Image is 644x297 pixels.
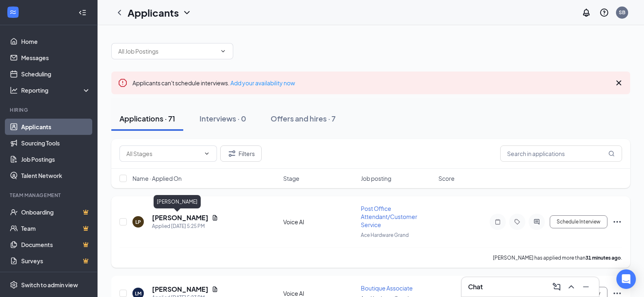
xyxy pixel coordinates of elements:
button: ChevronUp [565,280,578,293]
div: Open Intercom Messenger [616,269,636,289]
span: Score [438,174,455,182]
svg: Ellipses [612,217,622,227]
button: Minimize [579,280,592,293]
h5: [PERSON_NAME] [152,285,208,294]
a: Add your availability now [230,79,295,87]
a: TeamCrown [21,220,91,236]
b: 31 minutes ago [585,255,621,261]
svg: ActiveChat [532,219,542,225]
svg: Tag [512,219,522,225]
a: SurveysCrown [21,253,91,269]
svg: Error [118,78,128,88]
div: SB [619,9,625,16]
span: Boutique Associate [361,284,413,292]
a: Home [21,33,91,50]
svg: ChevronLeft [115,8,124,17]
a: Applicants [21,119,91,135]
a: Messages [21,50,91,66]
div: Team Management [10,192,89,199]
svg: Minimize [581,282,591,292]
svg: Analysis [10,86,18,94]
div: [PERSON_NAME] [154,195,201,208]
a: Scheduling [21,66,91,82]
svg: Document [212,286,218,293]
span: Ace Hardware Grand [361,232,409,238]
button: Filter Filters [220,145,262,162]
svg: ChevronDown [204,150,210,157]
div: Voice AI [283,218,356,226]
div: Offers and hires · 7 [271,113,336,124]
span: Applicants can't schedule interviews. [132,79,295,87]
a: OnboardingCrown [21,204,91,220]
button: ComposeMessage [550,280,563,293]
svg: WorkstreamLogo [9,8,17,16]
div: Hiring [10,106,89,113]
div: Interviews · 0 [199,113,246,124]
p: [PERSON_NAME] has applied more than . [493,254,622,261]
div: Applications · 71 [119,113,175,124]
div: Switch to admin view [21,281,78,289]
svg: Notifications [581,8,591,17]
svg: Settings [10,281,18,289]
svg: ChevronUp [566,282,576,292]
svg: Document [212,215,218,221]
svg: QuestionInfo [599,8,609,17]
svg: Cross [614,78,624,88]
div: LP [135,219,141,225]
div: LM [135,290,141,297]
svg: Note [493,219,503,225]
div: Applied [DATE] 5:25 PM [152,222,218,230]
svg: ChevronDown [182,8,192,17]
svg: ComposeMessage [552,282,562,292]
div: Reporting [21,86,91,94]
a: DocumentsCrown [21,236,91,253]
span: Stage [283,174,299,182]
svg: MagnifyingGlass [608,150,615,157]
span: Job posting [361,174,391,182]
svg: Filter [227,149,237,158]
svg: Collapse [78,9,87,17]
span: Name · Applied On [132,174,182,182]
input: All Job Postings [118,47,217,56]
input: Search in applications [500,145,622,162]
input: All Stages [126,149,200,158]
h3: Chat [468,282,483,291]
span: Post Office Attendant/Customer Service [361,205,417,228]
svg: ChevronDown [220,48,226,54]
a: Job Postings [21,151,91,167]
h5: [PERSON_NAME] [152,213,208,222]
button: Schedule Interview [550,215,607,228]
a: Talent Network [21,167,91,184]
h1: Applicants [128,6,179,20]
a: Sourcing Tools [21,135,91,151]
